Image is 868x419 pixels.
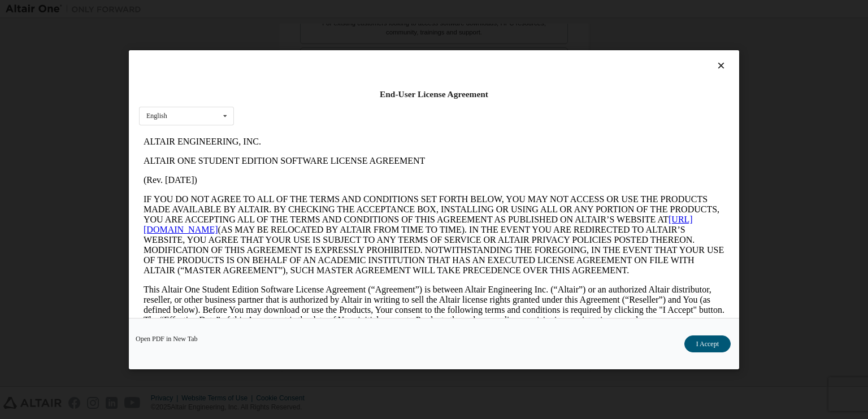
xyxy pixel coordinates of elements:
[5,24,585,34] p: ALTAIR ONE STUDENT EDITION SOFTWARE LICENSE AGREEMENT
[684,335,731,352] button: I Accept
[136,335,198,342] a: Open PDF in New Tab
[139,89,729,100] div: End-User License Agreement
[5,82,554,102] a: [URL][DOMAIN_NAME]
[5,43,585,53] p: (Rev. [DATE])
[5,152,585,193] p: This Altair One Student Edition Software License Agreement (“Agreement”) is between Altair Engine...
[146,112,167,119] div: English
[5,5,585,15] p: ALTAIR ENGINEERING, INC.
[5,62,585,143] p: IF YOU DO NOT AGREE TO ALL OF THE TERMS AND CONDITIONS SET FORTH BELOW, YOU MAY NOT ACCESS OR USE...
